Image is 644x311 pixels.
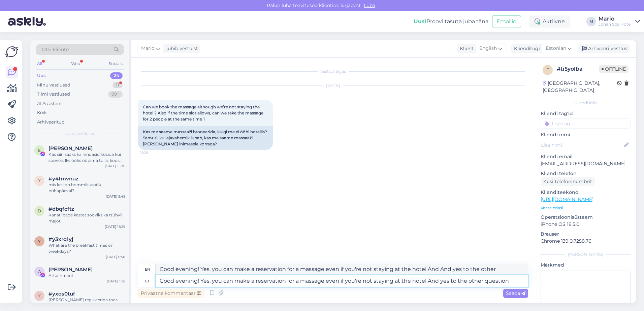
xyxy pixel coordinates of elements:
[414,18,489,26] div: Proovi tasuta juba täna:
[5,45,18,58] img: Askly Logo
[479,45,497,52] span: English
[37,119,65,126] div: Arhiveeritud
[457,45,474,52] div: Klient
[38,208,41,213] span: d
[145,275,150,287] div: et
[37,72,46,79] div: Uus
[49,242,125,254] div: What are the breakfast times on weekdays?
[414,18,426,25] b: Uus!
[541,196,593,202] a: [URL][DOMAIN_NAME]
[541,118,631,129] input: Lisa tag
[543,80,617,94] div: [GEOGRAPHIC_DATA], [GEOGRAPHIC_DATA]
[49,182,125,194] div: mis kell on hommikusöök pühapäeval?
[140,150,165,155] span: 18:28
[156,264,528,275] textarea: Good evening! Yes, you can make a reservation for a massage even if you're not staying at the hot...
[105,224,125,229] div: [DATE] 18:29
[541,231,631,238] p: Brauser
[143,104,264,122] span: Can we book the massage although we’re not staying the hotel ? Also if the time slot allows, can ...
[64,131,96,137] span: Uued vestlused
[108,91,123,98] div: 99+
[138,289,204,298] div: Privaatne kommentaar
[541,238,631,245] p: Chrome 139.0.7258.76
[49,212,125,224] div: Kanatiibade kastet sooviks ka trühvli majot
[141,45,155,52] span: Mario
[511,45,540,52] div: Klienditugi
[599,65,629,73] span: Offline
[37,82,70,89] div: Minu vestlused
[49,176,78,182] span: #y4fmvnuz
[506,290,525,296] span: Saada
[106,254,125,260] div: [DATE] 8:50
[541,262,631,269] p: Märkmed
[107,279,125,284] div: [DATE] 1:58
[541,251,631,257] div: [PERSON_NAME]
[145,264,150,275] div: en
[49,267,93,273] span: Andrus Rako
[37,100,62,107] div: AI Assistent
[49,291,75,297] span: #yxqs0tuf
[546,45,566,52] span: Estonian
[541,110,631,117] p: Kliendi tag'id
[541,160,631,167] p: [EMAIL_ADDRESS][DOMAIN_NAME]
[541,189,631,196] p: Klienditeekond
[49,236,73,242] span: #y3xrq1yj
[70,59,82,68] div: Web
[138,82,528,89] div: [DATE]
[37,91,70,98] div: Tiimi vestlused
[541,131,631,138] p: Kliendi nimi
[362,2,377,8] span: Luba
[36,59,43,68] div: All
[38,178,41,183] span: y
[492,15,521,28] button: Emailid
[38,293,41,298] span: y
[557,65,599,73] div: # ti5yolba
[37,109,47,116] div: Kõik
[38,148,41,153] span: E
[49,273,125,279] div: Attachment
[599,16,633,22] div: Mario
[105,164,125,169] div: [DATE] 15:36
[541,221,631,228] p: iPhone OS 18.5.0
[156,275,528,287] textarea: Good evening! Yes, you can make a reservation for a massage even if you're not staying at the hot...
[529,15,570,28] div: Aktiivne
[42,46,69,53] span: Otsi kliente
[541,177,595,186] div: Küsi telefoninumbrit
[106,194,125,199] div: [DATE] 5:48
[112,82,123,89] div: 11
[49,206,74,212] span: #dbqfcftz
[110,72,123,79] div: 24
[586,17,596,26] div: M
[138,126,273,150] div: Kas me saame massaaži broneerida, kuigi me ei ööbi hotellis? Samuti, kui ajavahemik lubab, kas me...
[164,45,198,52] div: juhib vestlust
[38,239,41,244] span: y
[38,269,41,274] span: A
[49,151,125,164] div: Kas siin saaks ka hindasid küsida kui sooviks 1ks ööks ööbima tulla, koos hommikusöögiga? :)
[138,68,528,74] div: Vestlus algas
[541,153,631,160] p: Kliendi email
[107,59,124,68] div: Socials
[541,170,631,177] p: Kliendi telefon
[541,100,631,106] div: Kliendi info
[578,44,630,53] div: Arhiveeri vestlus
[547,67,549,72] span: t
[541,205,631,211] p: Vaata edasi ...
[541,214,631,221] p: Operatsioonisüsteem
[599,16,640,27] a: MarioJohan Spa Hotell
[49,297,125,309] div: [PERSON_NAME] reguleerida toas konditsioneeri?
[599,22,633,27] div: Johan Spa Hotell
[49,145,93,151] span: Elis Tunder
[541,141,623,149] input: Lisa nimi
